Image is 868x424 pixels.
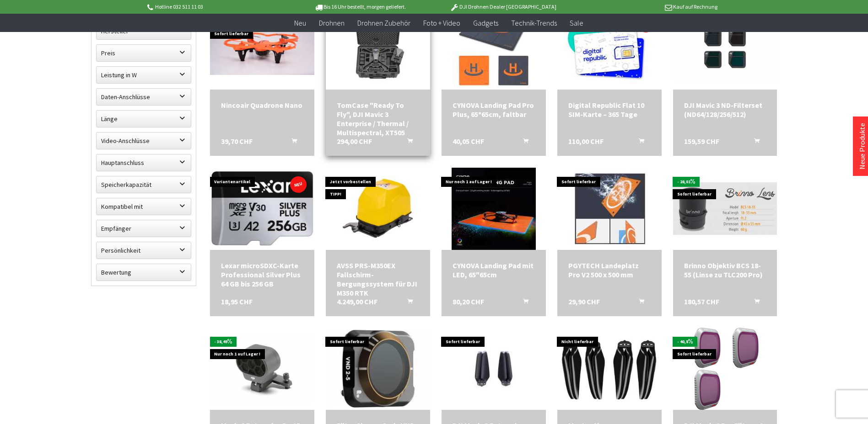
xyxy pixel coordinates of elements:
a: Nincoair Quadrone Nano 39,70 CHF In den Warenkorb [221,101,303,110]
a: Lexar microSDXC-Karte Professional Silver Plus 64 GB bis 256 GB 18,95 CHF [221,261,303,288]
a: CYNOVA Landing Pad Pro Plus, 65*65cm, faltbar 40,05 CHF In den Warenkorb [453,101,535,119]
span: Neu [294,18,306,27]
span: Sale [570,18,583,27]
span: Drohnen [319,18,345,27]
button: In den Warenkorb [628,297,650,309]
span: 40,05 CHF [453,137,484,146]
span: 29,90 CHF [568,297,600,306]
div: PGYTECH Landeplatz Pro V2 500 x 500 mm [568,261,651,279]
span: 39,70 CHF [221,137,253,146]
div: TomCase "Ready To Fly", DJI Mavic 3 Enterprise / Thermal / Multispectral, XT505 [337,101,419,137]
label: Leistung in W [97,67,191,83]
label: Bewertung [97,264,191,281]
img: AVSS PRS-M350EX Fallschirm-Bergungssystem für DJI M350 RTK [326,176,430,241]
span: 159,59 CHF [684,137,719,146]
div: CYNOVA Landing Pad mit LED, 65"65cm [453,261,535,279]
a: DJI Mavic 3 ND-Filterset (ND64/128/256/512) 159,59 CHF In den Warenkorb [684,101,766,119]
button: In den Warenkorb [512,137,534,148]
div: Nincoair Quadrone Nano [221,101,303,110]
button: In den Warenkorb [512,297,534,309]
label: Empfänger [97,220,191,237]
a: Brinno Objektiv BCS 18-55 (Linse zu TLC200 Pro) 180,57 CHF In den Warenkorb [684,261,766,279]
a: CYNOVA Landing Pad mit LED, 65"65cm 80,20 CHF In den Warenkorb [453,261,535,279]
p: DJI Drohnen Dealer [GEOGRAPHIC_DATA] [431,1,574,12]
span: 18,95 CHF [221,297,253,306]
button: In den Warenkorb [628,137,650,148]
img: DJI Mavic 3 Enterprise Serie - 8658F Propeller (Paar) für C2 [442,331,546,406]
div: Digital Republic Flat 10 SIM-Karte – 365 Tage [568,101,651,119]
a: Technik-Trends [505,14,563,32]
span: Gadgets [473,18,498,27]
span: 4.249,00 CHF [337,297,377,306]
label: Daten-Anschlüsse [97,89,191,105]
div: Brinno Objektiv BCS 18-55 (Linse zu TLC200 Pro) [684,261,766,279]
span: 294,00 CHF [337,137,372,146]
a: Drohnen Zubehör [351,14,417,32]
img: Filter Cinema Serie VND-Filter 2/5 Stops DJI Mavic Air 2 [326,330,430,408]
img: DJI Mavic 3 ND-Filterset (ND64/128/256/512) [673,14,777,84]
span: 110,00 CHF [568,137,604,146]
a: Gadgets [467,14,505,32]
a: PGYTECH Landeplatz Pro V2 500 x 500 mm 29,90 CHF In den Warenkorb [568,261,651,279]
div: DJI Mavic 3 ND-Filterset (ND64/128/256/512) [684,101,766,119]
label: Speicherkapazität [97,176,191,193]
span: Drohnen Zubehör [357,18,410,27]
a: Neue Produkte [857,123,867,170]
img: Lexar microSDXC-Karte Professional Silver Plus 64 GB bis 256 GB [210,170,314,248]
p: Kauf auf Rechnung [575,1,717,12]
button: In den Warenkorb [396,297,418,309]
label: Länge [97,111,191,127]
label: Hauptanschluss [97,154,191,171]
label: Kompatibel mit [97,198,191,215]
a: TomCase "Ready To Fly", DJI Mavic 3 Enterprise / Thermal / Multispectral, XT505 294,00 CHF In den... [337,101,419,137]
img: PGYTECH Landeplatz Pro V2 500 x 500 mm [568,168,651,250]
a: AVSS PRS-M350EX Fallschirm-Bergungssystem für DJI M350 RTK 4.249,00 CHF In den Warenkorb [337,261,419,297]
span: Foto + Video [423,18,460,27]
a: Foto + Video [417,14,467,32]
span: 80,20 CHF [453,297,484,306]
p: Bis 16 Uhr bestellt, morgen geliefert. [289,1,431,12]
a: Digital Republic Flat 10 SIM-Karte – 365 Tage 110,00 CHF In den Warenkorb [568,101,651,119]
img: TomCase "Ready To Fly", DJI Mavic 3 Enterprise / Thermal / Multispectral, XT505 [326,14,430,84]
label: Persönlichkeit [97,242,191,259]
label: Video-Anschlüsse [97,132,191,149]
img: CYNOVA Landing Pad Pro Plus, 65*65cm, faltbar [453,7,535,90]
a: Sale [563,14,590,32]
button: In den Warenkorb [396,137,418,148]
button: In den Warenkorb [743,137,765,148]
div: CYNOVA Landing Pad Pro Plus, 65*65cm, faltbar [453,101,535,119]
span: 180,57 CHF [684,297,719,306]
img: Nincoair Quadrone Nano [210,22,314,75]
img: CYNOVA Landing Pad mit LED, 65"65cm [452,168,536,250]
a: Drohnen [313,14,351,32]
img: Digital Republic Flat 10 SIM-Karte – 365 Tage [557,12,662,85]
img: Master Airscrew Propeller Stealth 9.4x5.3" DJI Mavic 3, schwarz [557,336,662,401]
label: Preis [97,45,191,61]
div: Lexar microSDXC-Karte Professional Silver Plus 64 GB bis 256 GB [221,261,303,288]
img: DJI Mavic 2 Pro Filterset Professional (ND128, ND256, ND1000) [684,328,766,410]
button: In den Warenkorb [743,297,765,309]
div: AVSS PRS-M350EX Fallschirm-Bergungssystem für DJI M350 RTK [337,261,419,297]
span: Technik-Trends [511,18,557,27]
a: Neu [288,14,313,32]
img: Mavic 2 Enterprise Part5 Speaker [210,334,314,403]
p: Hotline 032 511 11 03 [146,1,289,12]
img: Brinno Objektiv BCS 18-55 (Linse zu TLC200 Pro) [673,182,777,235]
button: In den Warenkorb [280,137,302,148]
